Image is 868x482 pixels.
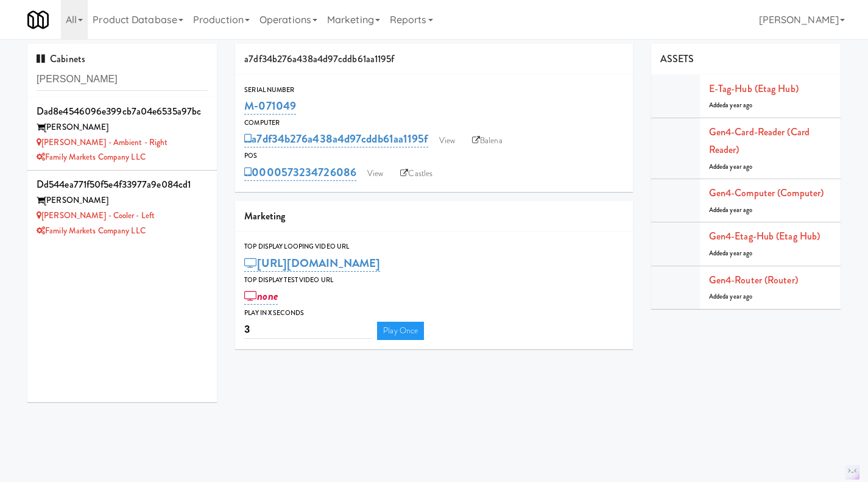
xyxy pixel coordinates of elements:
a: M-071049 [244,97,296,115]
a: Play Once [377,322,424,340]
div: Computer [244,117,624,129]
span: Added [709,162,753,171]
a: Castles [394,165,439,183]
a: Family Markets Company LLC [37,151,146,163]
span: a year ago [725,292,752,301]
div: Top Display Test Video Url [244,274,624,286]
a: Family Markets Company LLC [37,225,146,236]
span: Added [709,249,753,258]
span: Added [709,205,753,214]
span: Cabinets [37,52,85,66]
div: POS [244,150,624,162]
span: Marketing [244,209,285,223]
div: dd544ea771f50f5e4f33977a9e084cd1 [37,175,208,194]
div: Serial Number [244,84,624,96]
span: a year ago [725,162,752,171]
a: a7df34b276a438a4d97cddb61aa1195f [244,130,428,147]
a: View [361,165,389,183]
a: Gen4-etag-hub (Etag Hub) [709,229,820,243]
a: Gen4-computer (Computer) [709,186,824,200]
a: [PERSON_NAME] - Ambient - Right [37,136,168,148]
a: Balena [466,132,509,150]
span: Added [709,101,753,110]
div: [PERSON_NAME] [37,193,208,208]
img: Micromart [27,9,49,30]
div: Play in X seconds [244,307,624,319]
span: Added [709,292,753,301]
span: ASSETS [660,52,694,66]
span: a year ago [725,101,752,110]
input: Search cabinets [37,68,208,91]
a: none [244,288,278,305]
li: dad8e4546096e399cb7a04e6535a97bc[PERSON_NAME] [PERSON_NAME] - Ambient - RightFamily Markets Compa... [27,97,217,171]
div: a7df34b276a438a4d97cddb61aa1195f [235,44,633,75]
div: Top Display Looping Video Url [244,241,624,253]
a: Gen4-card-reader (Card Reader) [709,125,810,157]
a: Gen4-router (Router) [709,273,798,287]
a: [URL][DOMAIN_NAME] [244,255,380,272]
a: [PERSON_NAME] - Cooler - Left [37,210,155,221]
li: dd544ea771f50f5e4f33977a9e084cd1[PERSON_NAME] [PERSON_NAME] - Cooler - LeftFamily Markets Company... [27,171,217,243]
div: [PERSON_NAME] [37,120,208,135]
div: dad8e4546096e399cb7a04e6535a97bc [37,102,208,121]
a: E-tag-hub (Etag Hub) [709,82,799,96]
span: a year ago [725,249,752,258]
a: View [433,132,461,150]
a: 0000573234726086 [244,164,356,181]
span: a year ago [725,205,752,214]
